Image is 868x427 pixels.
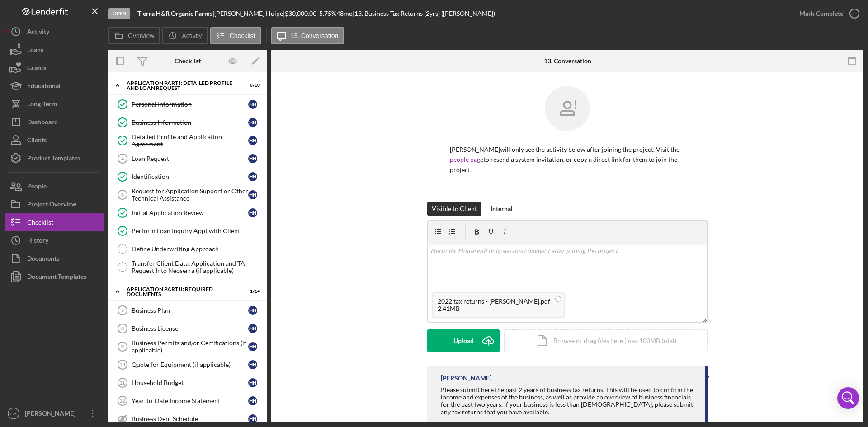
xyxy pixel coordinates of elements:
[248,396,257,405] div: H H
[5,59,104,77] button: Grants
[27,267,86,288] div: Document Templates
[5,177,104,195] button: People
[5,113,104,131] button: Dashboard
[248,306,257,315] div: H H
[441,375,491,382] div: [PERSON_NAME]
[132,101,248,108] div: Personal Information
[5,249,104,267] button: Documents
[230,32,255,39] label: Checklist
[27,231,48,252] div: History
[799,5,843,23] div: Mark Complete
[119,398,125,404] tspan: 12
[450,145,685,175] p: [PERSON_NAME] will only see the activity below after joining the project. Visit the to resend a s...
[248,360,257,369] div: H H
[182,32,202,39] label: Activity
[248,136,257,145] div: H H
[113,374,262,392] a: 11Household BudgetHH
[5,404,104,422] button: GR[PERSON_NAME]
[127,286,237,297] div: Application Part II: Required Documents
[5,267,104,286] a: Document Templates
[248,342,257,351] div: H H
[27,149,80,169] div: Product Templates
[27,41,43,61] div: Loans
[121,326,124,331] tspan: 8
[441,386,696,415] div: Please submit here the past 2 years of business tax returns. This will be used to confirm the inc...
[132,188,248,202] div: Request for Application Support or Other Technical Assistance
[491,202,513,216] div: Internal
[137,9,212,17] b: Tierra H&R Organic Farms
[132,155,248,162] div: Loan Request
[132,361,248,368] div: Quote for Equipment (if applicable)
[5,195,104,213] a: Project Overview
[132,133,248,148] div: Detailed Profile and Application Agreement
[121,192,124,197] tspan: 6
[438,305,550,312] div: 2.41MB
[248,118,257,127] div: H H
[486,202,517,216] button: Internal
[319,10,336,17] div: 5.75 %
[113,222,262,240] a: Perform Loan Inquiry Appt with Client
[132,245,262,253] div: Define Underwriting Approach
[248,172,257,181] div: H H
[5,77,104,95] button: Educational
[162,27,208,44] button: Activity
[214,10,285,17] div: [PERSON_NAME] Huipe |
[132,173,248,180] div: Identification
[132,325,248,332] div: Business License
[353,10,495,17] div: | 13. Business Tax Returns (2yrs) ([PERSON_NAME])
[121,308,124,313] tspan: 7
[27,59,46,79] div: Grants
[432,202,477,216] div: Visible to Client
[132,307,248,314] div: Business Plan
[27,95,57,115] div: Long-Term
[248,100,257,109] div: H H
[27,213,53,234] div: Checklist
[132,339,248,354] div: Business Permits and/or Certifications (if applicable)
[427,202,481,216] button: Visible to Client
[23,404,81,425] div: [PERSON_NAME]
[27,113,58,133] div: Dashboard
[27,249,59,270] div: Documents
[108,27,160,44] button: Overview
[119,380,125,385] tspan: 11
[113,131,262,150] a: Detailed Profile and Application AgreementHH
[438,298,550,305] div: 2022 tax returns - [PERSON_NAME].pdf
[5,149,104,167] button: Product Templates
[113,301,262,319] a: 7Business PlanHH
[450,155,483,163] a: people page
[132,415,248,422] div: Business Debt Schedule
[127,80,237,91] div: Application Part I: Detailed Profile and Loan Request
[121,344,124,349] tspan: 9
[113,319,262,338] a: 8Business LicenseHH
[285,10,319,17] div: $30,000.00
[132,260,262,274] div: Transfer Client Data, Application and TA Request Into Neoserra (if applicable)
[27,131,47,151] div: Clients
[544,57,591,65] div: 13. Conversation
[132,379,248,386] div: Household Budget
[113,95,262,113] a: Personal InformationHH
[113,150,262,168] a: 4Loan RequestHH
[27,177,47,197] div: People
[5,23,104,41] button: Activity
[5,231,104,249] button: History
[837,387,859,409] div: Open Intercom Messenger
[210,27,261,44] button: Checklist
[244,289,260,294] div: 1 / 14
[248,208,257,217] div: H H
[113,392,262,410] a: 12Year-to-Date Income StatementHH
[291,32,339,39] label: 13. Conversation
[5,213,104,231] button: Checklist
[119,362,125,367] tspan: 10
[790,5,863,23] button: Mark Complete
[113,356,262,374] a: 10Quote for Equipment (if applicable)HH
[453,329,474,352] div: Upload
[113,258,262,276] a: Transfer Client Data, Application and TA Request Into Neoserra (if applicable)
[113,204,262,222] a: Initial Application ReviewHH
[132,209,248,216] div: Initial Application Review
[5,95,104,113] button: Long-Term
